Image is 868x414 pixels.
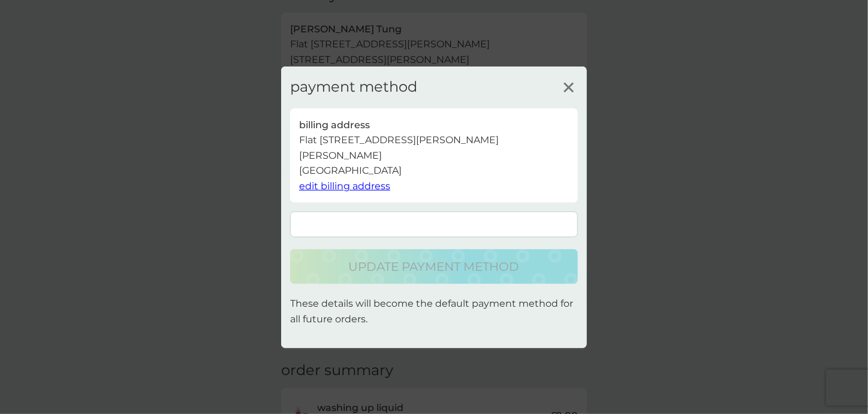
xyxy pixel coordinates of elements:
button: edit billing address [299,179,390,194]
iframe: Secure card payment input frame [297,220,571,230]
p: billing address [299,117,370,132]
p: These details will become the default payment method for all future orders. [290,296,578,327]
button: update payment method [290,249,578,284]
p: Flat [STREET_ADDRESS][PERSON_NAME][PERSON_NAME] [299,132,569,163]
h3: payment method [290,78,417,96]
span: edit billing address [299,180,390,192]
p: update payment method [349,257,520,276]
p: [GEOGRAPHIC_DATA] [299,163,402,179]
